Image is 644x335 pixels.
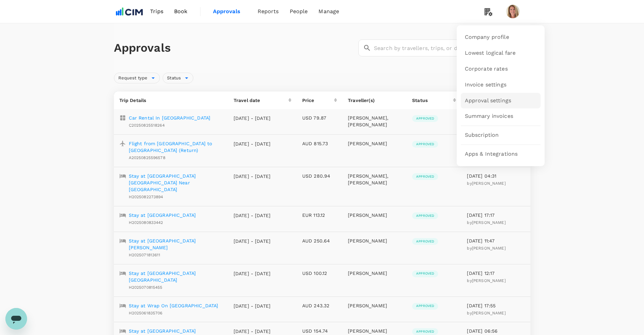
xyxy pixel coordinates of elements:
p: AUD 815.73 [302,140,337,147]
a: Approval settings [461,93,541,109]
span: H2025071813611 [129,253,161,257]
p: Traveller(s) [348,97,401,104]
span: [PERSON_NAME] [472,181,506,186]
span: Approvals [213,7,247,16]
div: Price [302,97,334,104]
p: [PERSON_NAME], [PERSON_NAME] [348,114,401,128]
span: Approval settings [465,97,511,105]
p: USD 154.74 [302,328,337,334]
span: Invoice settings [465,81,506,89]
iframe: Button to launch messaging window [5,308,27,330]
span: C20250825518264 [129,123,165,128]
div: Request type [114,73,160,83]
input: Search by travellers, trips, or destination [374,40,530,56]
p: [DATE] - [DATE] [234,303,271,309]
span: Trips [150,7,163,16]
span: Approved [412,304,438,308]
span: Approved [412,142,438,147]
img: Judith Penders [506,5,520,18]
span: Status [163,75,185,81]
p: [DATE] 17:17 [467,212,525,218]
span: Company profile [465,33,509,41]
img: CIM ENVIRONMENTAL PTY LTD [114,4,145,19]
span: Approved [412,329,438,334]
p: [PERSON_NAME], [PERSON_NAME] [348,173,401,186]
p: USD 280.94 [302,173,337,179]
p: [PERSON_NAME] [348,140,401,147]
span: A20250825596578 [129,155,165,160]
span: Lowest logical fare [465,49,516,57]
p: [PERSON_NAME] [348,302,401,309]
a: Stay at Wrap On [GEOGRAPHIC_DATA] [129,302,218,309]
span: by [467,311,505,315]
span: Approved [412,213,438,218]
span: Reports [258,7,279,16]
span: H2025070815455 [129,285,163,290]
span: Summary invoices [465,112,513,120]
p: [DATE] 06:56 [467,328,525,334]
a: Stay at [GEOGRAPHIC_DATA] [GEOGRAPHIC_DATA] [129,270,223,283]
span: People [290,7,308,16]
a: Invoice settings [461,77,541,93]
p: [DATE] - [DATE] [234,328,271,335]
span: by [467,278,505,283]
a: Car Rental In [GEOGRAPHIC_DATA] [129,114,211,121]
span: [PERSON_NAME] [472,246,506,251]
a: Corporate rates [461,61,541,77]
span: [PERSON_NAME] [472,220,506,225]
span: Manage [318,7,339,16]
p: [DATE] - [DATE] [234,173,271,180]
div: Status [412,97,453,104]
p: [PERSON_NAME] [348,270,401,277]
p: [DATE] 17:55 [467,302,525,309]
a: Subscription [461,127,541,143]
p: [DATE] 11:47 [467,237,525,244]
a: Flight from [GEOGRAPHIC_DATA] to [GEOGRAPHIC_DATA] (Return) [129,140,223,154]
span: Book [174,7,188,16]
span: [PERSON_NAME] [472,278,506,283]
p: [DATE] - [DATE] [234,238,271,244]
a: Stay at [GEOGRAPHIC_DATA][PERSON_NAME] [129,237,223,251]
p: [PERSON_NAME] [348,328,401,334]
span: Subscription [465,131,499,139]
span: Corporate rates [465,65,508,73]
span: Approved [412,174,438,179]
p: [DATE] - [DATE] [234,212,271,219]
p: [DATE] - [DATE] [234,140,271,147]
p: AUD 250.64 [302,237,337,244]
p: Trip Details [119,97,223,104]
span: Approved [412,271,438,276]
span: Request type [114,75,152,81]
p: [DATE] - [DATE] [234,270,271,277]
a: Stay at [GEOGRAPHIC_DATA] [GEOGRAPHIC_DATA] Near [GEOGRAPHIC_DATA] [129,173,223,193]
p: EUR 113.12 [302,212,337,218]
div: Status [163,73,193,83]
span: by [467,181,505,186]
p: [DATE] 12:17 [467,270,525,277]
p: [DATE] 04:31 [467,173,525,179]
p: [DATE] - [DATE] [234,115,271,122]
span: H2025082273894 [129,195,163,199]
span: H2025061835706 [129,311,163,315]
p: USD 100.12 [302,270,337,277]
p: AUD 243.32 [302,302,337,309]
a: Summary invoices [461,108,541,124]
span: H2025080833442 [129,220,163,225]
p: Stay at [GEOGRAPHIC_DATA] [129,212,196,218]
span: Apps & Integrations [465,150,518,158]
span: by [467,246,505,251]
span: Approved [412,116,438,121]
p: [PERSON_NAME] [348,212,401,218]
p: [PERSON_NAME] [348,237,401,244]
span: Approved [412,239,438,244]
a: Apps & Integrations [461,146,541,162]
div: Travel date [234,97,288,104]
a: Company profile [461,29,541,45]
a: Lowest logical fare [461,45,541,61]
